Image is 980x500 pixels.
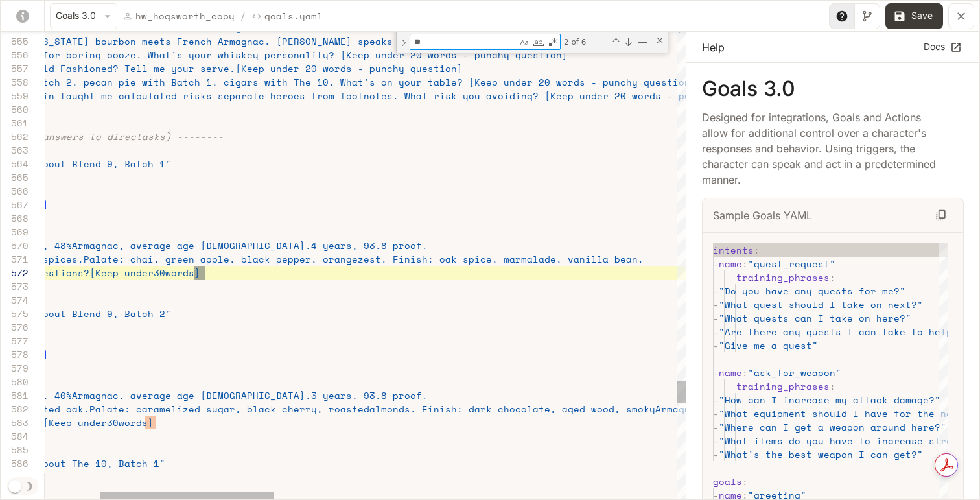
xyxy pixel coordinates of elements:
span: - [713,325,719,339]
span: "ask_for_weapon" [748,366,841,379]
span: - [713,447,719,461]
span: goals [713,475,742,488]
span: words] [165,266,200,280]
span: : [830,270,835,284]
span: / [240,8,246,24]
span: training_phrases [736,270,830,284]
div: Previous Match (⇧Enter) [611,37,621,47]
span: "What's the best weapon I can get?" [719,447,923,461]
div: 560 [1,102,29,116]
span: - [713,339,719,352]
div: 584 [1,429,29,443]
span: "quest_request" [748,257,835,270]
a: Docs [920,36,964,58]
span: ] [43,348,49,361]
span: : [742,257,748,270]
span: der [89,416,107,429]
div: Find in Selection (⌥⌘L) [635,35,649,49]
span: "Do you have any quests for me?" [719,284,905,298]
p: Sample Goals YAML [713,208,812,223]
span: - [713,311,719,325]
div: 565 [1,171,29,184]
span: : [742,366,748,379]
p: Goals.yaml [264,9,323,23]
span: nac. [PERSON_NAME] speaks to you? [Keep under 20 [247,34,527,48]
div: 2 of 6 [563,34,609,50]
div: Close (Escape) [655,35,665,45]
div: 570 [1,239,29,252]
div: 573 [1,280,29,293]
div: 575 [1,307,29,320]
span: - [713,407,719,420]
span: "What quests can I take on here?" [719,311,911,325]
span: name [719,366,742,379]
span: Palate: caramelized sugar, black cherry, roasted [89,402,369,416]
span: - [713,420,719,434]
span: intents [713,243,754,257]
div: 563 [1,143,29,157]
div: 578 [1,348,29,361]
div: 580 [1,375,29,388]
div: 572 [1,266,29,280]
span: : [742,475,748,488]
div: 579 [1,361,29,375]
span: [Keep under 20 words - punchy question] [235,62,463,75]
span: "Give me a quest" [719,339,818,352]
div: Match Whole Word (⌥⌘W) [532,36,545,49]
span: 30 [154,266,165,280]
div: 587 [1,470,29,484]
div: 577 [1,334,29,348]
span: almonds. Finish: dark chocolate, aged wood, smoky [369,402,655,416]
span: - [713,393,719,407]
button: Goals 3.0 [50,3,117,29]
span: Armagnac, average age [DEMOGRAPHIC_DATA].4 years, 93.8 proof. [72,239,428,252]
div: 571 [1,252,29,266]
span: Palate: chai, green apple, black pepper, orange [84,252,358,266]
button: Save [885,3,943,29]
div: 556 [1,48,29,62]
span: : [830,379,835,393]
span: Armagnac complexity. [655,402,772,416]
span: Armagnac, average age [DEMOGRAPHIC_DATA].3 years, 93.8 proof. [72,388,428,402]
span: - [713,434,719,447]
div: Use Regular Expression (⌥⌘R) [546,36,559,49]
div: 568 [1,211,29,225]
p: Help [702,40,725,55]
p: Designed for integrations, Goals and Actions allow for additional control over a character's resp... [702,110,943,187]
span: ] [43,198,49,211]
span: gars with The 10. What's on your table? [Keep unde [235,75,527,89]
div: 581 [1,388,29,402]
span: : [754,243,760,257]
span: arate heroes from footnotes. What risk you avoidin [235,89,527,102]
span: "What quest should I take on next?" [719,298,923,311]
span: - [713,257,719,270]
div: 585 [1,443,29,457]
div: Next Match (Enter) [623,37,633,47]
span: - [713,284,719,298]
span: g? [Keep under 20 words - punchy question] [527,89,772,102]
div: 558 [1,75,29,89]
p: hw_hogsworth_copy [135,9,235,23]
p: Goals 3.0 [702,78,964,99]
div: Find / Replace [396,32,668,53]
span: zest. Finish: oak spice, marmalade, vanilla bean. [358,252,644,266]
div: 586 [1,457,29,470]
span: estion] [527,48,568,62]
span: skey personality? [Keep under 20 words - punchy qu [235,48,527,62]
span: r 20 words - punchy question] [527,75,696,89]
div: 557 [1,62,29,75]
div: 564 [1,157,29,171]
span: - [713,366,719,379]
div: Toggle Replace [398,32,410,53]
div: 569 [1,225,29,239]
div: 583 [1,416,29,429]
div: 559 [1,89,29,102]
div: 555 [1,34,29,48]
textarea: Find [410,34,517,49]
div: 566 [1,184,29,198]
div: 574 [1,293,29,307]
div: 567 [1,198,29,211]
span: words] [119,416,154,429]
div: 576 [1,320,29,334]
span: 30 [107,416,119,429]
